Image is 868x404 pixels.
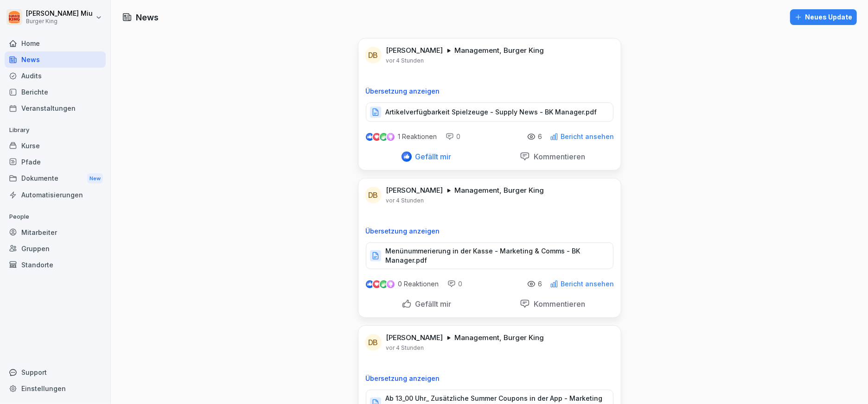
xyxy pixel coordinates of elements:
[386,246,604,265] p: Menünummerierung in der Kasse - Marketing & Comms - BK Manager.pdf
[366,254,613,263] a: Menünummerierung in der Kasse - Marketing & Comms - BK Manager.pdf
[386,107,597,117] p: Artikelverfügbarkeit Spielzeuge - Supply News - BK Manager.pdf
[412,299,452,309] p: Gefällt mir
[365,47,382,63] div: DB
[447,279,463,289] div: 0
[26,10,93,18] p: [PERSON_NAME] Miu
[386,197,424,204] p: vor 4 Stunden
[790,9,857,25] button: Neues Update
[398,280,439,288] p: 0 Reaktionen
[5,224,106,240] a: Mitarbeiter
[5,170,106,187] a: DokumenteNew
[530,152,585,161] p: Kommentieren
[455,186,544,195] p: Management, Burger King
[5,68,106,84] a: Audits
[387,280,395,288] img: inspiring
[538,280,542,288] p: 6
[5,84,106,100] a: Berichte
[5,170,106,187] div: Dokumente
[5,51,106,68] a: News
[5,100,106,116] a: Veranstaltungen
[26,18,93,25] p: Burger King
[386,186,443,195] p: [PERSON_NAME]
[530,299,585,309] p: Kommentieren
[446,132,461,141] div: 0
[538,133,542,140] p: 6
[136,11,159,24] h1: News
[373,281,380,288] img: love
[386,344,424,352] p: vor 4 Stunden
[5,240,106,257] a: Gruppen
[795,12,852,22] div: Neues Update
[387,133,395,141] img: inspiring
[365,334,382,351] div: DB
[5,154,106,170] a: Pfade
[366,280,373,288] img: like
[366,375,613,382] p: Übersetzung anzeigen
[366,88,613,95] p: Übersetzung anzeigen
[5,35,106,51] a: Home
[455,46,544,55] p: Management, Burger King
[5,138,106,154] a: Kurse
[366,133,373,140] img: like
[386,333,443,342] p: [PERSON_NAME]
[398,133,437,140] p: 1 Reaktionen
[386,57,424,64] p: vor 4 Stunden
[561,133,614,140] p: Bericht ansehen
[366,110,613,120] a: Artikelverfügbarkeit Spielzeuge - Supply News - BK Manager.pdf
[365,187,382,203] div: DB
[455,333,544,342] p: Management, Burger King
[5,364,106,380] div: Support
[380,280,388,288] img: celebrate
[5,257,106,273] a: Standorte
[5,209,106,224] p: People
[366,227,613,235] p: Übersetzung anzeigen
[87,173,103,184] div: New
[5,380,106,397] a: Einstellungen
[373,133,380,140] img: love
[386,46,443,55] p: [PERSON_NAME]
[5,187,106,203] a: Automatisierungen
[5,123,106,138] p: Library
[561,280,614,288] p: Bericht ansehen
[412,152,452,161] p: Gefällt mir
[380,133,388,141] img: celebrate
